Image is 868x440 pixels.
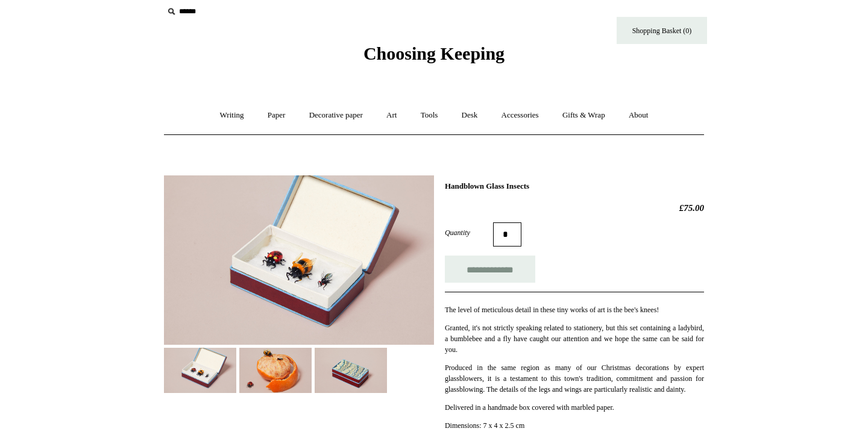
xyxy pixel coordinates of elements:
a: Writing [209,99,255,131]
img: Handblown Glass Insects [315,348,387,393]
p: The level of meticulous detail in these tiny works of art is the bee's knees! [445,304,704,315]
p: Produced in the same region as many of our Christmas decorations by expert glassblowers, it is a ... [445,362,704,395]
a: Art [376,99,407,131]
a: Paper [257,99,297,131]
a: Decorative paper [298,99,374,131]
img: Handblown Glass Insects [239,348,312,393]
label: Quantity [445,227,493,238]
p: Delivered in a handmade box covered with marbled paper. [445,402,704,413]
a: Shopping Basket (0) [617,17,707,44]
img: Handblown Glass Insects [164,175,434,345]
p: Granted, it's not strictly speaking related to stationery, but this set containing a ladybird, a ... [445,322,704,355]
p: Dimensions: 7 x 4 x 2.5 cm [445,420,704,431]
a: Choosing Keeping [363,53,505,61]
a: Gifts & Wrap [552,99,616,131]
img: Handblown Glass Insects [164,348,236,393]
a: Tools [410,99,449,131]
a: Desk [451,99,489,131]
h2: £75.00 [445,203,704,213]
a: Accessories [491,99,550,131]
h1: Handblown Glass Insects [445,181,704,191]
a: About [618,99,659,131]
span: Choosing Keeping [363,43,505,63]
